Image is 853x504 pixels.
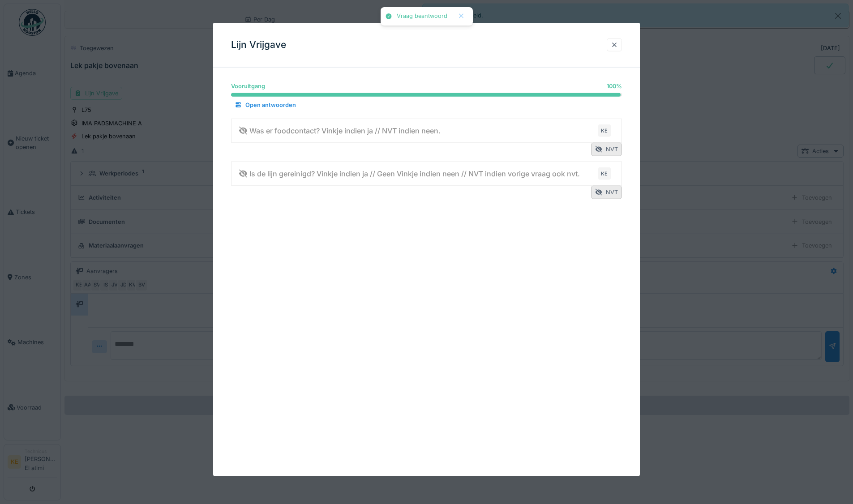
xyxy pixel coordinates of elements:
[231,99,300,111] div: Open antwoorden
[591,186,622,199] div: NVT
[591,143,622,156] div: NVT
[397,13,447,20] div: Vraag beantwoord
[607,82,622,90] div: 100 %
[235,165,618,182] summary: Is de lijn gereinigd? Vinkje indien ja // Geen Vinkje indien neen // NVT indien vorige vraag ook ...
[231,93,622,97] progress: 100 %
[239,125,441,136] div: Was er foodcontact? Vinkje indien ja // NVT indien neen.
[231,39,286,51] h3: Lijn Vrijgave
[239,168,580,179] div: Is de lijn gereinigd? Vinkje indien ja // Geen Vinkje indien neen // NVT indien vorige vraag ook ...
[598,167,611,180] div: KE
[598,124,611,137] div: KE
[231,82,265,90] div: Vooruitgang
[235,122,618,139] summary: Was er foodcontact? Vinkje indien ja // NVT indien neen.KE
